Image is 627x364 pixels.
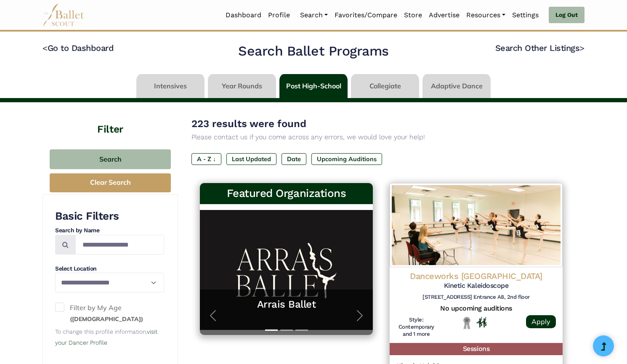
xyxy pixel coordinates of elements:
label: A - Z ↓ [191,153,221,165]
h2: Search Ballet Programs [238,43,388,60]
h6: Style: Contemporary and 1 more [396,316,436,338]
button: Slide 3 [295,325,308,335]
img: Logo [390,183,563,267]
a: Settings [509,6,542,24]
h5: Sessions [390,343,563,355]
label: Date [282,153,306,165]
button: Clear Search [50,173,171,192]
small: ([DEMOGRAPHIC_DATA]) [70,315,143,323]
li: Year Rounds [206,74,278,98]
p: Please contact us if you come across any errors, we would love your help! [191,132,571,143]
img: Local [462,316,472,329]
li: Post High-School [278,74,349,98]
a: Search [297,6,331,24]
img: In Person [476,317,487,328]
h4: Danceworks [GEOGRAPHIC_DATA] [396,271,556,282]
input: Search by names... [75,235,164,255]
a: Resources [463,6,509,24]
li: Collegiate [349,74,421,98]
button: Slide 2 [280,325,293,335]
a: visit your Dancer Profile [55,328,157,346]
h4: Search by Name [55,226,164,235]
a: Log Out [549,7,584,24]
h5: Kinetic Kaleidoscope [396,282,556,290]
label: Upcoming Auditions [311,153,382,165]
span: 223 results were found [191,118,306,130]
h6: [STREET_ADDRESS] Entrance A8, 2nd floor [396,294,556,301]
a: Profile [265,6,293,24]
h4: Select Location [55,265,164,273]
li: Intensives [135,74,206,98]
a: Arrais Ballet [208,298,364,311]
a: Advertise [425,6,463,24]
a: Store [401,6,425,24]
code: > [579,43,584,53]
h3: Basic Filters [55,209,164,223]
label: Filter by My Age [55,303,164,324]
a: Search Other Listings> [495,43,584,53]
label: Last Updated [226,153,276,165]
a: <Go to Dashboard [43,43,114,53]
button: Slide 1 [265,325,278,335]
a: Apply [526,315,556,328]
code: < [43,43,48,53]
h3: Featured Organizations [207,186,366,201]
a: Dashboard [222,6,265,24]
a: Favorites/Compare [331,6,401,24]
button: Search [50,149,171,169]
h4: Filter [43,102,178,137]
h5: No upcoming auditions [396,304,556,313]
li: Adaptive Dance [421,74,492,98]
small: To change this profile information, [55,328,157,346]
